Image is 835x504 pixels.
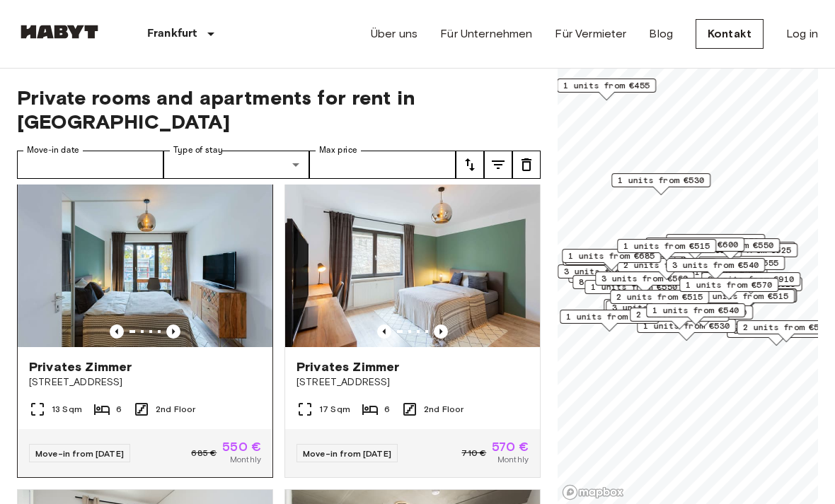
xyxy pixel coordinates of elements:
div: Map marker [560,310,659,332]
button: tune [512,151,541,179]
span: 6 [116,403,122,416]
span: 1 units from €530 [618,174,704,187]
div: Map marker [617,239,716,261]
span: 2 units from €550 [636,308,722,321]
span: 1 units from €685 [568,250,655,262]
button: Previous image [377,324,391,339]
img: Marketing picture of unit DE-04-042-002-03HF [18,177,272,347]
span: Move-in from [DATE] [35,448,124,459]
a: Für Unternehmen [440,25,532,42]
div: Map marker [645,238,744,259]
div: Map marker [611,173,710,195]
a: Log in [786,25,818,42]
label: Move-in date [27,144,79,156]
div: Map marker [630,307,729,329]
span: 570 € [492,440,529,453]
div: Map marker [557,78,656,100]
a: Mapbox logo [562,484,624,500]
span: 1 units from €570 [686,279,772,291]
div: Map marker [698,277,802,299]
span: 2nd Floor [156,403,195,416]
div: Map marker [572,275,672,297]
div: Map marker [646,303,745,325]
a: Marketing picture of unit DE-04-042-002-06HFPrevious imagePrevious imagePrivates Zimmer[STREET_AD... [284,177,541,478]
label: Type of stay [173,144,223,156]
span: 710 € [461,447,486,459]
span: 1 units from €540 [652,304,739,317]
button: tune [484,151,512,179]
a: Marketing picture of unit DE-04-042-002-03HFPrevious imagePrevious imagePrivates Zimmer[STREET_AD... [17,177,273,478]
span: 2nd Floor [424,403,463,416]
img: Habyt [17,25,102,39]
p: Frankfurt [147,25,197,42]
label: Max price [319,144,357,156]
div: Map marker [666,234,765,256]
span: [STREET_ADDRESS] [296,375,529,389]
span: Monthly [230,453,261,466]
span: 2 units from €550 [672,235,759,247]
span: 685 € [191,447,217,459]
span: 8 units from €515 [579,276,665,288]
span: [STREET_ADDRESS] [29,375,261,389]
a: Für Vermieter [555,25,626,42]
button: tune [456,151,484,179]
a: Blog [649,25,673,42]
span: 6 [384,403,390,416]
span: Private rooms and apartments for rent in [GEOGRAPHIC_DATA] [17,86,541,134]
div: Map marker [696,289,795,311]
span: 1 units from €550 [591,281,677,293]
div: Map marker [562,249,661,271]
div: Map marker [595,271,694,293]
input: Choose date [17,151,163,179]
button: Previous image [110,324,124,339]
img: Marketing picture of unit DE-04-042-002-06HF [285,177,540,347]
div: Map marker [558,264,657,286]
span: 17 Sqm [319,403,350,416]
div: Map marker [666,258,765,280]
span: 1 units from €455 [563,79,650,92]
span: 550 € [222,440,261,453]
span: Monthly [497,453,529,466]
div: Map marker [637,319,736,341]
span: Privates Zimmer [296,358,399,375]
a: Kontakt [696,19,764,49]
span: 9 units from €910 [708,273,794,286]
span: 3 units from €540 [672,259,759,271]
span: 1 units from €515 [623,240,710,252]
span: 2 units from €600 [652,238,738,251]
span: Move-in from [DATE] [303,448,391,459]
span: 2 units from €515 [616,291,703,303]
span: 2 units from €550 [687,239,773,252]
span: 1 units from €540 [660,306,747,319]
div: Map marker [584,280,684,302]
span: 4 units from €525 [705,244,791,257]
div: Map marker [679,278,778,300]
span: 2 units from €540 [743,321,829,334]
span: Privates Zimmer [29,358,132,375]
span: 13 Sqm [52,403,82,416]
button: Previous image [166,324,180,339]
button: Previous image [434,324,448,339]
div: Map marker [610,290,709,312]
span: 2 units from €515 [702,290,788,303]
a: Über uns [371,25,417,42]
span: 3 units from €560 [601,272,688,285]
span: 2 units from €555 [692,257,778,269]
span: 1 units from €470 [566,310,652,323]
